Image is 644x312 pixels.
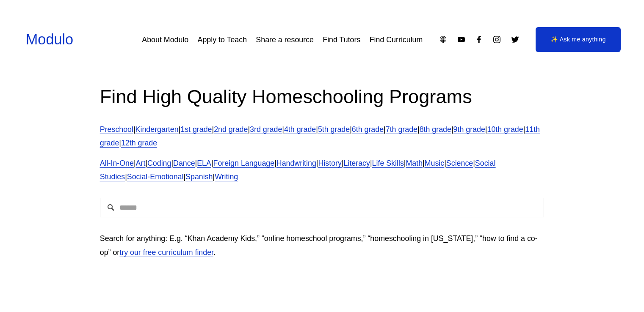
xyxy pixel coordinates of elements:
a: Preschool [100,125,133,134]
a: 10th grade [487,125,523,134]
a: 9th grade [453,125,485,134]
a: 11th grade [100,125,540,147]
a: 2nd grade [214,125,248,134]
a: Handwriting [276,159,316,167]
a: Facebook [475,35,484,44]
a: Literacy [344,159,370,167]
a: Dance [173,159,195,167]
input: Search [100,198,544,217]
a: Spanish [185,172,213,181]
a: Life Skills [372,159,404,167]
a: 8th grade [420,125,451,134]
a: Music [425,159,445,167]
a: try our free curriculum finder [119,248,213,257]
a: About Modulo [142,32,188,47]
a: Science [446,159,473,167]
a: Coding [147,159,171,167]
a: 3rd grade [250,125,282,134]
p: Search for anything: E.g. “Khan Academy Kids,” “online homeschool programs,” “homeschooling in [U... [100,232,544,259]
a: Kindergarten [135,125,179,134]
a: 12th grade [121,139,157,147]
a: ELA [197,159,211,167]
a: 1st grade [180,125,212,134]
a: All-In-One [100,159,134,167]
a: Share a resource [256,32,314,47]
a: ✨ Ask me anything [536,27,621,52]
a: Twitter [511,35,520,44]
a: Find Tutors [323,32,360,47]
a: 5th grade [318,125,350,134]
a: Modulo [26,31,73,47]
a: YouTube [457,35,466,44]
a: Social-Emotional [127,172,184,181]
a: Instagram [492,35,501,44]
a: 7th grade [386,125,417,134]
p: | | | | | | | | | | | | | [100,123,544,150]
a: Apply to Teach [198,32,247,47]
a: Writing [215,172,238,181]
a: Foreign Language [213,159,275,167]
p: | | | | | | | | | | | | | | | | [100,156,544,183]
h2: Find High Quality Homeschooling Programs [100,84,544,109]
a: 4th grade [284,125,316,134]
a: History [318,159,341,167]
a: Find Curriculum [370,32,423,47]
a: 6th grade [352,125,384,134]
a: Math [406,159,423,167]
a: Art [136,159,146,167]
a: Apple Podcasts [439,35,448,44]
